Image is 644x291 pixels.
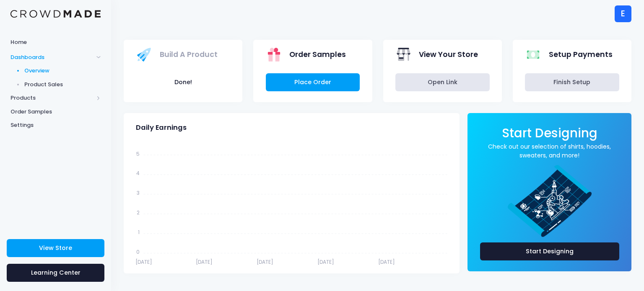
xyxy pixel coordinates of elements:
[257,258,273,265] tspan: [DATE]
[10,94,93,102] span: Products
[136,150,140,157] tspan: 5
[502,131,597,139] a: Start Designing
[135,258,152,265] tspan: [DATE]
[378,258,395,265] tspan: [DATE]
[138,229,140,236] tspan: 1
[10,108,101,116] span: Order Samples
[136,248,140,255] tspan: 0
[395,73,490,91] a: Open Link
[31,268,80,277] span: Learning Center
[196,258,213,265] tspan: [DATE]
[266,73,360,91] a: Place Order
[10,53,93,62] span: Dashboards
[10,121,101,129] span: Settings
[136,73,230,91] button: Done!
[480,142,619,160] a: Check out our selection of shirts, hoodies, sweaters, and more!
[317,258,334,265] tspan: [DATE]
[549,49,613,60] span: Setup Payments
[136,170,140,177] tspan: 4
[137,189,140,196] tspan: 3
[39,244,72,252] span: View Store
[7,264,104,282] a: Learning Center
[10,38,101,46] span: Home
[480,242,619,260] a: Start Designing
[160,49,218,60] span: Build A Product
[502,124,597,142] span: Start Designing
[136,124,187,132] span: Daily Earnings
[615,5,631,22] div: E
[419,49,478,60] span: View Your Store
[137,209,140,216] tspan: 2
[24,67,101,75] span: Overview
[24,80,101,89] span: Product Sales
[7,239,104,257] a: View Store
[289,49,346,60] span: Order Samples
[10,10,101,18] img: Logo
[525,73,619,91] a: Finish Setup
